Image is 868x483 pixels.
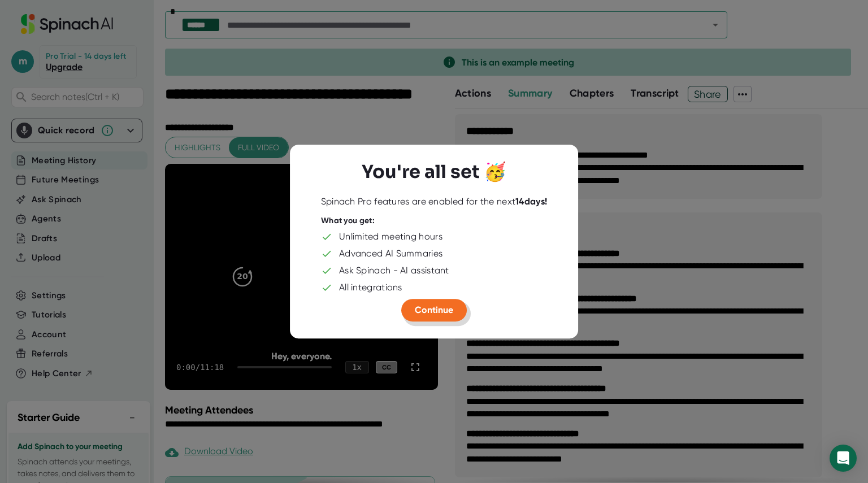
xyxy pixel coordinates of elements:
[830,445,857,472] div: Open Intercom Messenger
[415,304,453,315] span: Continue
[321,196,548,207] div: Spinach Pro features are enabled for the next
[339,282,402,293] div: All integrations
[362,162,506,183] h3: You're all set 🥳
[339,265,449,276] div: Ask Spinach - AI assistant
[321,216,375,226] div: What you get:
[515,196,547,207] b: 14 days!
[339,231,442,242] div: Unlimited meeting hours
[401,299,467,321] button: Continue
[339,248,442,259] div: Advanced AI Summaries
